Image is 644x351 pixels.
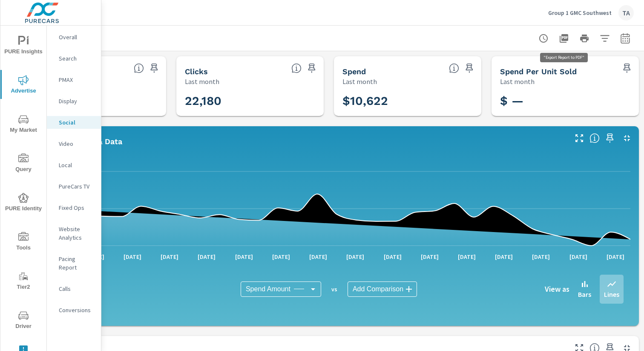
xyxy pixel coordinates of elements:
[192,252,221,261] p: [DATE]
[378,252,408,261] p: [DATE]
[47,116,101,129] div: Social
[59,161,94,169] p: Local
[321,285,348,293] p: vs
[3,310,44,331] span: Driver
[47,304,101,316] div: Conversions
[59,139,94,148] p: Video
[563,252,593,261] p: [DATE]
[47,282,101,295] div: Calls
[3,75,44,96] span: Advertise
[59,33,94,41] p: Overall
[59,97,94,105] p: Display
[47,201,101,214] div: Fixed Ops
[340,252,370,261] p: [DATE]
[342,76,377,87] p: Last month
[59,255,94,272] p: Pacing Report
[59,118,94,127] p: Social
[59,284,94,293] p: Calls
[134,63,144,73] span: The number of times an ad was shown on your behalf.
[603,131,617,145] span: Save this to your personalized report
[3,271,44,292] span: Tier2
[47,159,101,171] div: Local
[185,94,315,108] h3: 22,180
[3,232,44,253] span: Tools
[449,63,459,73] span: The amount of money spent on advertising during the period.
[47,137,101,150] div: Video
[3,193,44,214] span: PURE Identity
[500,67,577,76] h5: Spend Per Unit Sold
[500,76,535,87] p: Last month
[576,30,593,47] button: Print Report
[47,180,101,193] div: PureCars TV
[47,252,101,274] div: Pacing Report
[229,252,259,261] p: [DATE]
[303,252,333,261] p: [DATE]
[452,252,482,261] p: [DATE]
[348,281,417,297] div: Add Comparison
[59,182,94,191] p: PureCars TV
[353,285,403,293] span: Add Comparison
[266,252,296,261] p: [DATE]
[59,203,94,212] p: Fixed Ops
[305,61,319,75] span: Save this to your personalized report
[241,281,321,297] div: Spend Amount
[155,252,184,261] p: [DATE]
[489,252,519,261] p: [DATE]
[617,30,634,47] button: Select Date Range
[618,5,634,20] div: TA
[147,61,161,75] span: Save this to your personalized report
[59,225,94,242] p: Website Analytics
[3,114,44,135] span: My Market
[620,61,634,75] span: Save this to your personalized report
[185,67,208,76] h5: Clicks
[3,154,44,174] span: Query
[548,9,612,17] p: Group 1 GMC Southwest
[572,131,586,145] button: Make Fullscreen
[3,36,44,57] span: PURE Insights
[118,252,147,261] p: [DATE]
[578,289,591,299] p: Bars
[342,67,366,76] h5: Spend
[47,31,101,44] div: Overall
[604,289,619,299] p: Lines
[620,131,634,145] button: Minimize Widget
[415,252,445,261] p: [DATE]
[342,94,473,108] h3: $10,622
[47,52,101,65] div: Search
[59,306,94,314] p: Conversions
[246,285,290,293] span: Spend Amount
[463,61,476,75] span: Save this to your personalized report
[59,75,94,84] p: PMAX
[526,252,556,261] p: [DATE]
[291,63,302,73] span: The number of times an ad was clicked by a consumer.
[47,95,101,107] div: Display
[47,73,101,86] div: PMAX
[589,133,600,143] span: Understand Social data over time and see how metrics compare to each other.
[545,285,569,293] h6: View as
[500,94,630,108] h3: $ —
[47,223,101,244] div: Website Analytics
[59,54,94,63] p: Search
[185,76,219,87] p: Last month
[601,252,630,261] p: [DATE]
